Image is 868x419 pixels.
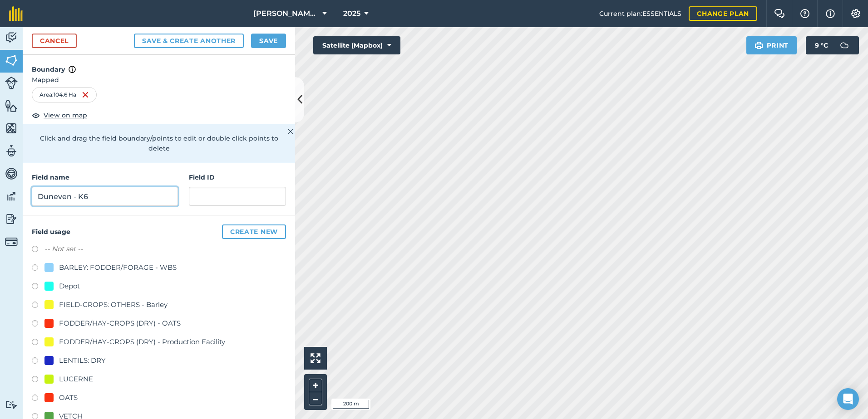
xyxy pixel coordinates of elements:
[5,167,18,180] img: svg+xml;base64,PD94bWwgdmVyc2lvbj0iMS4wIiBlbmNvZGluZz0idXRmLTgiPz4KPCEtLSBHZW5lcmF0b3I6IEFkb2JlIE...
[134,34,244,48] button: Save & Create Another
[82,89,89,100] img: svg+xml;base64,PHN2ZyB4bWxucz0iaHR0cDovL3d3dy53My5vcmcvMjAwMC9zdmciIHdpZHRoPSIxNiIgaGVpZ2h0PSIyNC...
[32,34,77,48] a: Cancel
[5,190,18,203] img: svg+xml;base64,PD94bWwgdmVyc2lvbj0iMS4wIiBlbmNvZGluZz0idXRmLTgiPz4KPCEtLSBHZW5lcmF0b3I6IEFkb2JlIE...
[311,353,321,363] img: Four arrows, one pointing top left, one top right, one bottom right and the last bottom left
[32,87,97,102] div: Area : 104.6 Ha
[5,212,18,226] img: svg+xml;base64,PD94bWwgdmVyc2lvbj0iMS4wIiBlbmNvZGluZz0idXRmLTgiPz4KPCEtLSBHZW5lcmF0b3I6IEFkb2JlIE...
[32,110,40,121] img: svg+xml;base64,PHN2ZyB4bWxucz0iaHR0cDovL3d3dy53My5vcmcvMjAwMC9zdmciIHdpZHRoPSIxOCIgaGVpZ2h0PSIyNC...
[32,172,178,182] h4: Field name
[309,392,322,405] button: –
[59,336,225,347] div: FODDER/HAY-CROPS (DRY) - Production Facility
[5,144,18,158] img: svg+xml;base64,PD94bWwgdmVyc2lvbj0iMS4wIiBlbmNvZGluZz0idXRmLTgiPz4KPCEtLSBHZW5lcmF0b3I6IEFkb2JlIE...
[222,224,286,239] button: Create new
[59,392,78,403] div: OATS
[32,110,87,121] button: View on map
[5,400,18,409] img: svg+xml;base64,PD94bWwgdmVyc2lvbj0iMS4wIiBlbmNvZGluZz0idXRmLTgiPz4KPCEtLSBHZW5lcmF0b3I6IEFkb2JlIE...
[59,355,106,366] div: LENTILS: DRY
[251,34,286,48] button: Save
[5,54,18,67] img: svg+xml;base64,PHN2ZyB4bWxucz0iaHR0cDovL3d3dy53My5vcmcvMjAwMC9zdmciIHdpZHRoPSI1NiIgaGVpZ2h0PSI2MC...
[69,64,76,75] img: svg+xml;base64,PHN2ZyB4bWxucz0iaHR0cDovL3d3dy53My5vcmcvMjAwMC9zdmciIHdpZHRoPSIxNyIgaGVpZ2h0PSIxNy...
[5,122,18,135] img: svg+xml;base64,PHN2ZyB4bWxucz0iaHR0cDovL3d3dy53My5vcmcvMjAwMC9zdmciIHdpZHRoPSI1NiIgaGVpZ2h0PSI2MC...
[806,36,859,54] button: 9 °C
[313,36,400,54] button: Satellite (Mapbox)
[746,36,797,54] button: Print
[23,55,295,75] h4: Boundary
[5,77,18,89] img: svg+xml;base64,PD94bWwgdmVyc2lvbj0iMS4wIiBlbmNvZGluZz0idXRmLTgiPz4KPCEtLSBHZW5lcmF0b3I6IEFkb2JlIE...
[59,374,93,385] div: LUCERNE
[253,8,319,19] span: [PERSON_NAME] ASAHI PADDOCKS
[799,9,810,18] img: A question mark icon
[23,75,295,85] span: Mapped
[5,99,18,112] img: svg+xml;base64,PHN2ZyB4bWxucz0iaHR0cDovL3d3dy53My5vcmcvMjAwMC9zdmciIHdpZHRoPSI1NiIgaGVpZ2h0PSI2MC...
[755,40,763,51] img: svg+xml;base64,PHN2ZyB4bWxucz0iaHR0cDovL3d3dy53My5vcmcvMjAwMC9zdmciIHdpZHRoPSIxOSIgaGVpZ2h0PSIyNC...
[32,133,286,154] p: Click and drag the field boundary/points to edit or double click points to delete
[835,36,853,54] img: svg+xml;base64,PD94bWwgdmVyc2lvbj0iMS4wIiBlbmNvZGluZz0idXRmLTgiPz4KPCEtLSBHZW5lcmF0b3I6IEFkb2JlIE...
[44,244,83,254] label: -- Not set --
[44,110,87,120] span: View on map
[309,379,322,392] button: +
[599,9,681,19] span: Current plan : ESSENTIALS
[59,281,80,292] div: Depot
[59,262,177,273] div: BARLEY: FODDER/FORAGE - WBS
[774,9,785,18] img: Two speech bubbles overlapping with the left bubble in the forefront
[288,126,293,137] img: svg+xml;base64,PHN2ZyB4bWxucz0iaHR0cDovL3d3dy53My5vcmcvMjAwMC9zdmciIHdpZHRoPSIyMiIgaGVpZ2h0PSIzMC...
[5,235,18,248] img: svg+xml;base64,PD94bWwgdmVyc2lvbj0iMS4wIiBlbmNvZGluZz0idXRmLTgiPz4KPCEtLSBHZW5lcmF0b3I6IEFkb2JlIE...
[826,8,835,19] img: svg+xml;base64,PHN2ZyB4bWxucz0iaHR0cDovL3d3dy53My5vcmcvMjAwMC9zdmciIHdpZHRoPSIxNyIgaGVpZ2h0PSIxNy...
[9,6,23,21] img: fieldmargin Logo
[59,318,181,329] div: FODDER/HAY-CROPS (DRY) - OATS
[32,224,286,239] h4: Field usage
[343,8,360,19] span: 2025
[850,9,861,18] img: A cog icon
[689,6,757,21] a: Change plan
[189,172,286,182] h4: Field ID
[5,31,18,44] img: svg+xml;base64,PD94bWwgdmVyc2lvbj0iMS4wIiBlbmNvZGluZz0idXRmLTgiPz4KPCEtLSBHZW5lcmF0b3I6IEFkb2JlIE...
[815,36,828,54] span: 9 ° C
[59,299,168,310] div: FIELD-CROPS: OTHERS - Barley
[837,388,859,410] div: Open Intercom Messenger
